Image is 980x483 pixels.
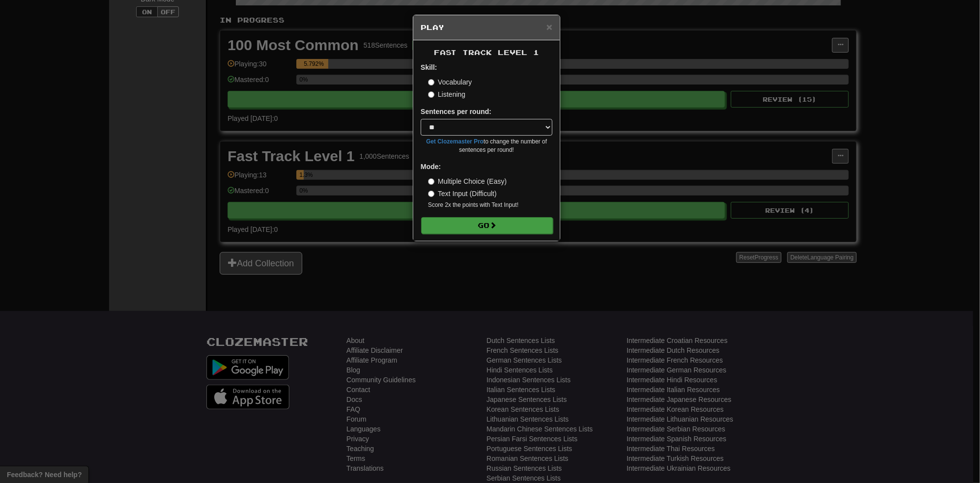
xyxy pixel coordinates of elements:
small: Score 2x the points with Text Input ! [428,201,552,209]
label: Text Input (Difficult) [428,189,497,199]
label: Listening [428,89,465,99]
input: Multiple Choice (Easy) [428,178,434,185]
span: × [547,21,552,32]
strong: Mode: [421,163,441,170]
button: Go [421,217,553,234]
a: Get Clozemaster Pro [426,138,484,145]
input: Vocabulary [428,79,434,85]
h5: Play [421,23,552,32]
button: Close [547,22,552,32]
label: Multiple Choice (Easy) [428,176,507,186]
small: to change the number of sentences per round! [421,138,552,154]
input: Text Input (Difficult) [428,191,434,197]
strong: Skill: [421,63,437,71]
label: Vocabulary [428,77,472,87]
span: Fast Track Level 1 [434,48,539,57]
input: Listening [428,91,434,98]
label: Sentences per round: [421,107,491,116]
